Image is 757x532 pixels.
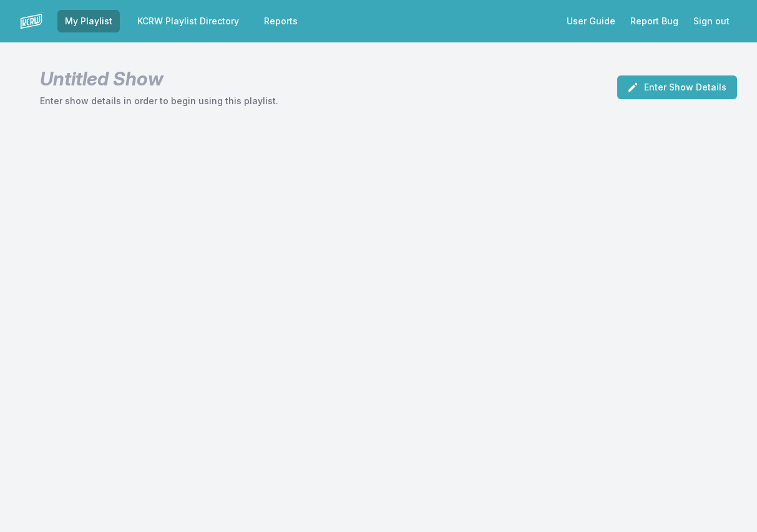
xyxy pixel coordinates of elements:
a: Reports [256,10,305,32]
button: Enter Show Details [617,75,737,99]
p: Enter show details in order to begin using this playlist. [40,95,278,107]
button: Sign out [686,10,737,32]
a: Report Bug [623,10,686,32]
img: logo-white-87cec1fa9cbef997252546196dc51331.png [20,10,42,32]
h1: Untitled Show [40,67,278,90]
a: My Playlist [57,10,120,32]
a: User Guide [559,10,623,32]
a: KCRW Playlist Directory [130,10,247,32]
